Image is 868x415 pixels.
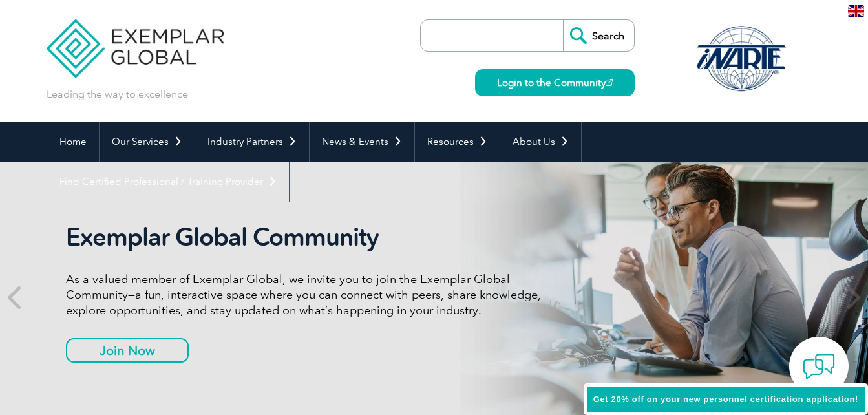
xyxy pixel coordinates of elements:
a: Resources [415,122,500,162]
img: contact-chat.png [803,350,835,383]
a: Find Certified Professional / Training Provider [47,162,289,202]
a: Login to the Community [475,69,635,96]
a: Industry Partners [195,122,309,162]
a: About Us [500,122,581,162]
a: Our Services [100,122,195,162]
img: en [848,5,864,17]
p: Leading the way to excellence [47,87,188,101]
img: open_square.png [606,79,613,86]
h2: Exemplar Global Community [66,222,551,252]
p: As a valued member of Exemplar Global, we invite you to join the Exemplar Global Community—a fun,... [66,271,551,318]
span: Get 20% off on your new personnel certification application! [593,394,858,404]
a: Join Now [66,338,189,363]
a: Home [47,122,99,162]
a: News & Events [310,122,414,162]
input: Search [563,20,634,51]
